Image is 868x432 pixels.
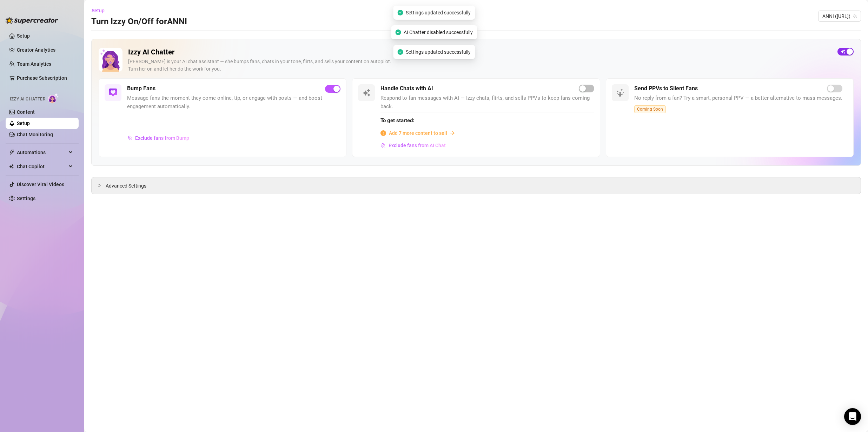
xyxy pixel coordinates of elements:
img: svg%3e [362,89,371,97]
a: Purchase Subscription [17,72,73,84]
img: Izzy AI Chatter [99,48,122,72]
strong: To get started: [380,117,414,124]
button: Exclude fans from Bump [127,132,190,144]
h3: Turn Izzy On/Off for ANNI [91,16,187,27]
span: Setup [92,8,105,13]
span: Advanced Settings [106,182,146,190]
a: Setup [17,33,30,39]
span: check-circle [397,10,403,15]
div: [PERSON_NAME] is your AI chat assistant — she bumps fans, chats in your tone, flirts, and sells y... [128,58,832,73]
span: No reply from a fan? Try a smart, personal PPV — a better alternative to mass messages. [634,94,842,103]
span: Add 7 more content to sell [389,129,447,137]
span: Respond to fan messages with AI — Izzy chats, flirts, and sells PPVs to keep fans coming back. [380,94,594,111]
a: Team Analytics [17,61,51,67]
span: info-circle [380,130,386,136]
span: Exclude fans from AI Chat [389,143,446,148]
a: Creator Analytics [17,44,73,55]
a: Settings [17,196,35,201]
span: AI Chatter disabled successfully [404,28,473,36]
img: AI Chatter [48,93,59,103]
span: Settings updated successfully [406,9,471,17]
img: svg%3e [616,89,624,97]
span: Exclude fans from Bump [135,135,189,141]
span: ANNI (anni.ai) [822,11,857,21]
h5: Bump Fans [127,84,155,93]
span: Chat Copilot [17,161,67,172]
span: check-circle [397,49,403,55]
h5: Handle Chats with AI [380,84,433,93]
span: Settings updated successfully [406,48,471,56]
img: Chat Copilot [9,164,14,169]
img: svg%3e [381,143,386,148]
span: Automations [17,147,67,158]
span: team [853,14,857,18]
span: collapsed [97,183,101,188]
span: Izzy AI Chatter [10,96,45,103]
a: Discover Viral Videos [17,182,64,187]
span: check-circle [395,30,401,35]
span: thunderbolt [9,150,15,155]
div: Open Intercom Messenger [844,408,861,425]
span: Coming Soon [634,105,666,113]
h5: Send PPVs to Silent Fans [634,84,698,93]
h2: Izzy AI Chatter [128,48,832,57]
button: Setup [91,5,110,16]
button: Exclude fans from AI Chat [380,140,446,151]
span: Message fans the moment they come online, tip, or engage with posts — and boost engagement automa... [127,94,340,111]
a: Setup [17,120,30,126]
img: logo-BBDzfeDw.svg [6,17,58,24]
img: svg%3e [109,89,117,97]
a: Chat Monitoring [17,132,53,137]
img: svg%3e [127,136,132,140]
div: collapsed [97,182,106,189]
span: arrow-right [450,131,455,136]
a: Content [17,109,35,115]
